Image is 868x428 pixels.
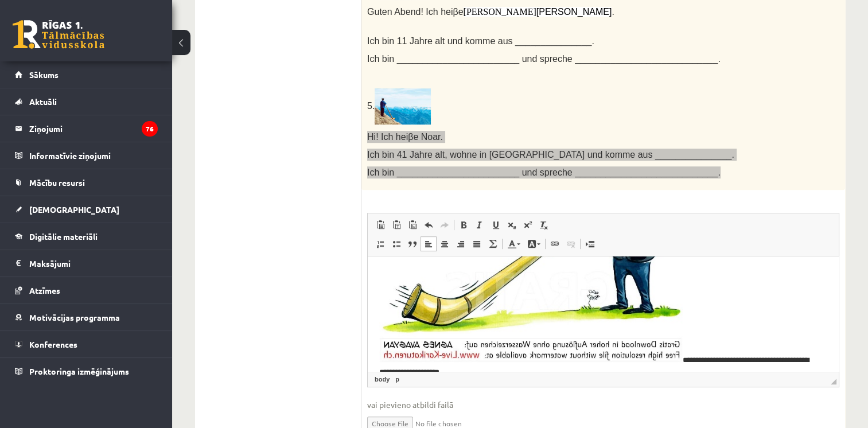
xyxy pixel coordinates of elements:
[15,331,158,357] a: Konferences
[29,339,77,349] span: Konferences
[547,236,563,251] a: Saite (vadīšanas taustiņš+K)
[372,374,392,384] a: body elements
[408,132,413,142] span: β
[29,204,119,215] span: [DEMOGRAPHIC_DATA]
[367,36,594,46] span: Ich bin 11 Jahre alt und komme aus _______________.
[29,285,60,295] span: Atzīmes
[437,236,453,251] a: Centrēti
[437,217,453,232] a: Atkārtot (vadīšanas taustiņš+Y)
[367,54,721,64] span: Ich bin ________________________ und spreche ____________________________.
[15,61,158,88] a: Sākums
[29,250,158,277] legend: Maksājumi
[367,101,375,111] span: 5.
[15,358,158,384] a: Proktoringa izmēģinājums
[520,217,536,232] a: Augšraksts
[15,196,158,223] a: [DEMOGRAPHIC_DATA]
[367,150,734,159] span: Ich bin 41 Jahre alt, wohne in [GEOGRAPHIC_DATA] und komme aus _______________.
[421,236,437,251] a: Izlīdzināt pa kreisi
[464,7,536,17] span: [PERSON_NAME]
[612,7,614,17] span: .
[469,236,485,251] a: Izlīdzināt malas
[372,217,388,232] a: Ielīmēt (vadīšanas taustiņš+V)
[388,217,404,232] a: Ievietot kā vienkāršu tekstu (vadīšanas taustiņš+pārslēgšanas taustiņš+V)
[582,236,598,251] a: Ievietot lapas pārtraukumu drukai
[563,236,579,251] a: Atsaistīt
[504,217,520,232] a: Apakšraksts
[367,7,453,17] span: Guten Abend! Ich hei
[13,20,104,49] a: Rīgas 1. Tālmācības vidusskola
[367,168,721,177] span: Ich bin ________________________ und spreche ____________________________.
[15,169,158,196] a: Mācību resursi
[29,115,158,142] legend: Ziņojumi
[15,115,158,142] a: Ziņojumi76
[831,379,836,384] span: Mērogot
[29,231,98,242] span: Digitālie materiāli
[15,223,158,250] a: Digitālie materiāli
[404,236,421,251] a: Bloka citāts
[488,217,504,232] a: Pasvītrojums (vadīšanas taustiņš+U)
[456,217,472,232] a: Treknraksts (vadīšanas taustiņš+B)
[404,217,421,232] a: Ievietot no Worda
[375,88,431,124] img: Alphorn spielen – der alpine Zauber der wunderschönen Naturtöne - Musikmachen
[472,217,488,232] a: Slīpraksts (vadīšanas taustiņš+I)
[29,366,129,376] span: Proktoringa izmēģinājums
[29,312,120,322] span: Motivācijas programma
[393,374,402,384] a: p elements
[368,256,839,371] iframe: Bagātinātā teksta redaktors, wiswyg-editor-user-answer-47433948522320
[29,142,158,169] legend: Informatīvie ziņojumi
[453,7,458,17] span: β
[413,132,443,142] span: e Noar.
[29,177,85,188] span: Mācību resursi
[142,121,158,137] i: 76
[458,7,464,17] span: e
[15,304,158,330] a: Motivācijas programma
[421,217,437,232] a: Atcelt (vadīšanas taustiņš+Z)
[367,132,408,142] span: Hi! Ich hei
[524,236,544,251] a: Fona krāsa
[485,236,501,251] a: Math
[388,236,404,251] a: Ievietot/noņemt sarakstu ar aizzīmēm
[504,236,524,251] a: Teksta krāsa
[15,250,158,277] a: Maksājumi
[453,236,469,251] a: Izlīdzināt pa labi
[15,142,158,169] a: Informatīvie ziņojumi
[29,96,57,107] span: Aktuāli
[536,7,612,17] span: [PERSON_NAME]
[15,88,158,115] a: Aktuāli
[29,69,59,80] span: Sākums
[536,217,552,232] a: Noņemt stilus
[367,399,839,411] span: vai pievieno atbildi failā
[372,236,388,251] a: Ievietot/noņemt numurētu sarakstu
[15,277,158,304] a: Atzīmes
